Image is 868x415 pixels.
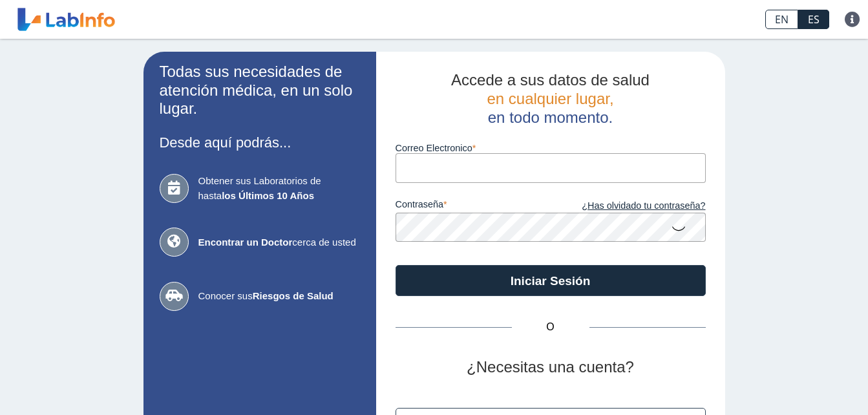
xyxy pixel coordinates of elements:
h2: Todas sus necesidades de atención médica, en un solo lugar. [160,63,360,118]
a: ES [798,10,829,29]
span: Accede a sus datos de salud [451,71,650,89]
a: ¿Has olvidado tu contraseña? [551,199,706,213]
label: contraseña [396,199,551,213]
span: Obtener sus Laboratorios de hasta [198,174,360,203]
h2: ¿Necesitas una cuenta? [396,358,706,377]
b: Encontrar un Doctor [198,237,293,248]
span: cerca de usted [198,235,360,250]
b: los Últimos 10 Años [222,190,314,201]
b: Riesgos de Salud [253,290,333,301]
h3: Desde aquí podrás... [160,134,360,151]
span: en todo momento. [488,109,613,126]
span: O [512,319,589,335]
label: Correo Electronico [396,143,706,153]
button: Iniciar Sesión [396,265,706,296]
span: en cualquier lugar, [487,90,613,107]
span: Conocer sus [198,289,360,304]
a: EN [765,10,798,29]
